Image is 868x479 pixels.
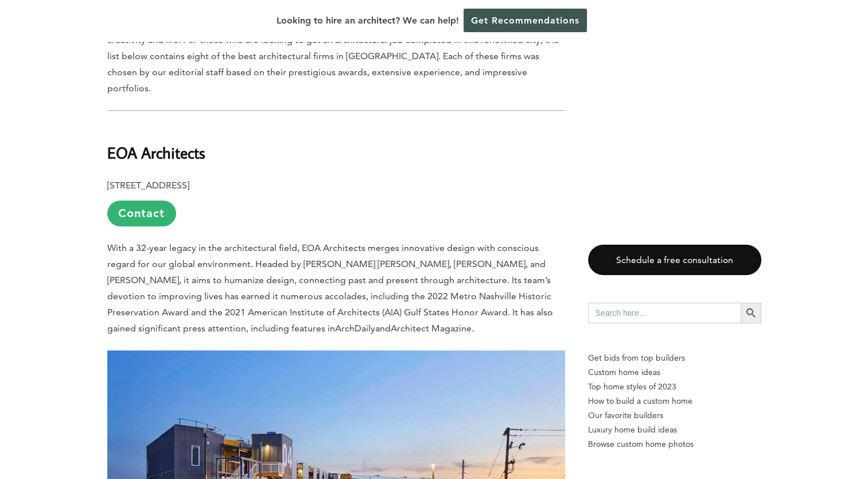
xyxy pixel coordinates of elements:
[745,307,757,319] svg: Search
[588,351,761,365] p: Get bids from top builders
[464,9,587,32] a: Get Recommendations
[588,380,761,394] a: Top home styles of 2023
[391,323,472,334] span: Architect Magazine
[107,142,205,163] b: EOA Architects
[588,423,761,437] a: Luxury home build ideas
[107,242,553,334] span: With a 32-year legacy in the architectural field, EOA Architects merges innovative design with co...
[588,394,761,408] a: How to build a custom home
[472,323,474,334] span: .
[588,365,761,380] a: Custom home ideas
[375,323,391,334] span: and
[107,200,176,226] a: Contact
[588,408,761,423] a: Our favorite builders
[588,437,761,451] a: Browse custom home photos
[107,180,189,191] b: [STREET_ADDRESS]
[588,303,741,323] input: Search here...
[588,245,761,275] a: Schedule a free consultation
[335,323,375,334] span: ArchDaily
